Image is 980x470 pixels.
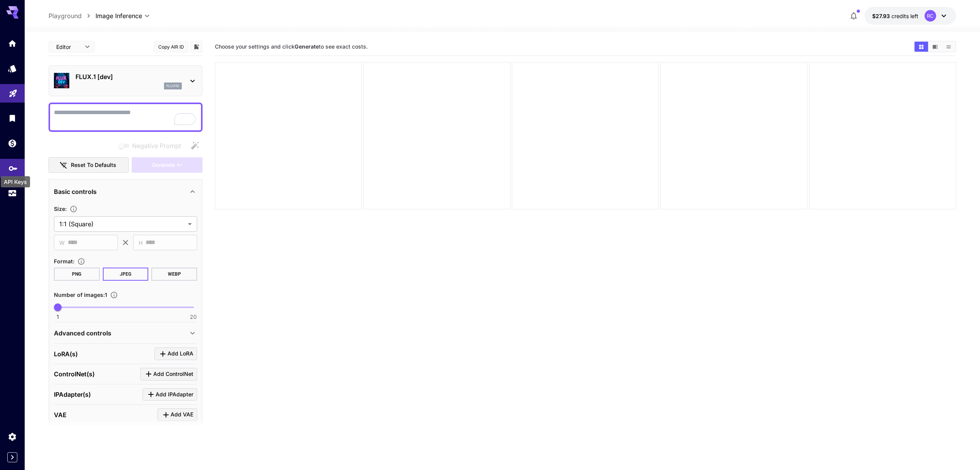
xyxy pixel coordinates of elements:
button: Copy AIR ID [154,41,188,52]
nav: breadcrumb [49,11,95,20]
div: FLUX.1 [dev]flux1d [54,69,197,93]
button: $27.93473RC [864,7,956,25]
span: Negative Prompt [132,141,181,150]
button: Expand sidebar [7,452,17,462]
button: Show images in grid view [915,42,928,52]
button: Show images in video view [928,42,942,52]
span: 20 [190,313,197,321]
div: Wallet [8,138,17,148]
div: API Keys [8,161,18,171]
span: Negative prompts are not compatible with the selected model. [117,141,187,150]
span: H [139,238,142,247]
button: Add to library [193,42,200,51]
button: Click to add VAE [157,408,197,421]
span: Format : [54,258,74,264]
div: API Keys [1,176,30,187]
button: Click to add ControlNet [140,368,197,381]
span: W [59,238,65,247]
div: Home [8,39,17,48]
div: Playground [8,86,18,96]
button: Click to add IPAdapter [142,388,197,401]
span: 1 [57,313,59,321]
p: flux1d [166,83,179,89]
button: JPEG [103,268,149,281]
button: WEBP [151,268,197,281]
p: ControlNet(s) [54,369,95,379]
div: Usage [8,189,17,198]
p: Basic controls [54,187,97,196]
p: FLUX.1 [dev] [75,72,182,81]
button: Specify how many images to generate in a single request. Each image generation will be charged se... [107,291,121,299]
p: VAE [54,410,67,419]
button: Adjust the dimensions of the generated image by specifying its width and height in pixels, or sel... [67,205,80,213]
p: IPAdapter(s) [54,390,91,399]
p: LoRA(s) [54,349,78,359]
span: Choose your settings and click to see exact costs. [215,43,368,50]
button: Click to add LoRA [154,347,197,360]
div: Models [8,64,17,73]
b: Generate [295,43,319,50]
button: Choose the file format for the output image. [74,258,88,265]
p: Advanced controls [54,328,111,338]
a: Playground [49,11,82,20]
span: Size : [54,206,67,212]
div: Advanced controls [54,324,197,342]
span: $27.93 [872,13,891,19]
textarea: To enrich screen reader interactions, please activate Accessibility in Grammarly extension settings [54,108,197,126]
span: Editor [56,43,80,51]
span: Add LoRA [168,349,193,359]
span: Image Inference [95,11,142,20]
span: 1:1 (Square) [59,219,185,229]
span: Add IPAdapter [156,390,193,399]
div: Basic controls [54,182,197,201]
span: Add ControlNet [153,369,193,379]
span: Number of images : 1 [54,291,107,298]
button: Show images in list view [942,42,955,52]
span: Add VAE [171,410,193,419]
div: Show images in grid viewShow images in video viewShow images in list view [914,41,956,52]
div: Library [8,113,17,123]
div: Settings [8,432,17,441]
button: PNG [54,268,100,281]
div: RC [925,10,936,22]
button: Reset to defaults [49,157,129,173]
span: credits left [891,13,918,19]
div: $27.93473 [872,12,918,20]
